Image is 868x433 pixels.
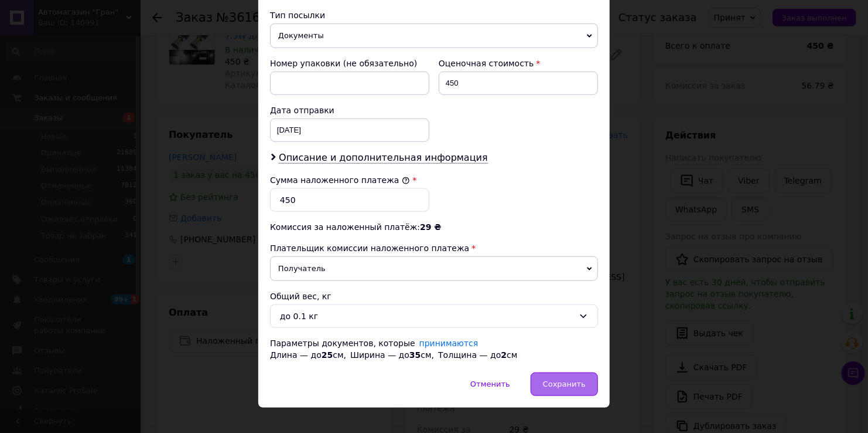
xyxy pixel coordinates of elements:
span: 29 ₴ [420,222,441,232]
span: Описание и дополнительная информация [279,152,488,164]
span: Отменить [470,380,510,388]
div: Оценочная стоимость [439,57,598,69]
span: 25 [322,350,333,360]
span: 35 [409,350,421,360]
div: Общий вес, кг [270,290,598,302]
div: Дата отправки [270,104,429,116]
label: Сумма наложенного платежа [270,175,410,185]
div: до 0.1 кг [280,310,574,323]
span: Плательщик комиссии наложенного платежа [270,243,469,253]
span: Тип посылки [270,11,325,20]
a: принимаются [419,339,479,348]
span: Сохранить [543,380,586,388]
div: Номер упаковки (не обязательно) [270,57,429,69]
span: 2 [501,350,507,360]
div: Комиссия за наложенный платёж: [270,221,598,233]
span: Получатель [270,256,598,281]
div: Параметры документов, которые Длина — до см, Ширина — до см, Толщина — до см [270,337,598,361]
span: Документы [270,23,598,48]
